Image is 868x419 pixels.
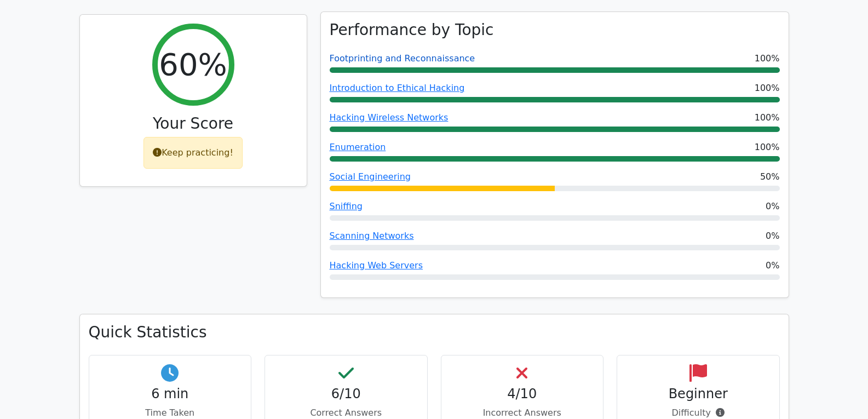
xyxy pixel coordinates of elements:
h4: Beginner [626,386,771,402]
span: 100% [755,111,780,124]
span: 100% [755,141,780,154]
span: 100% [755,52,780,65]
a: Introduction to Ethical Hacking [330,83,465,93]
div: Keep practicing! [143,137,243,169]
span: 0% [766,259,779,272]
a: Social Engineering [330,171,411,182]
h4: 4/10 [450,386,595,402]
a: Scanning Networks [330,231,414,241]
span: 0% [766,200,779,213]
span: 50% [760,170,780,183]
h4: 6/10 [274,386,418,402]
h3: Performance by Topic [330,21,494,39]
a: Enumeration [330,142,386,152]
h3: Your Score [89,114,298,133]
h2: 60% [159,46,227,83]
a: Hacking Web Servers [330,260,423,271]
h4: 6 min [98,386,243,402]
a: Sniffing [330,201,363,211]
span: 0% [766,229,779,243]
span: 100% [755,82,780,95]
a: Hacking Wireless Networks [330,112,449,123]
a: Footprinting and Reconnaissance [330,53,475,64]
h3: Quick Statistics [89,323,780,342]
